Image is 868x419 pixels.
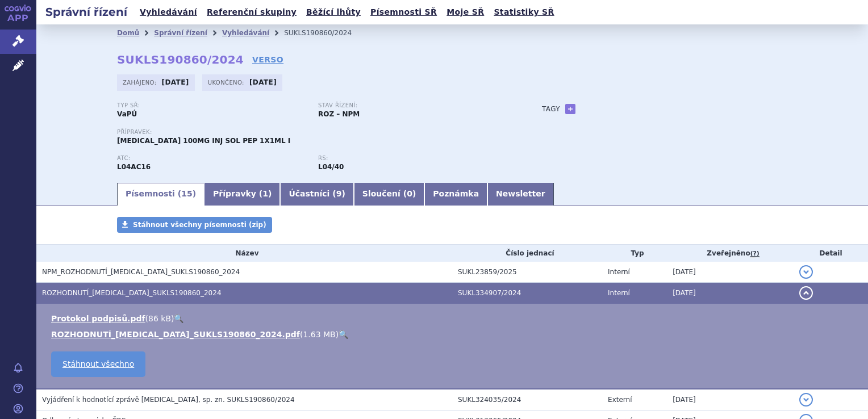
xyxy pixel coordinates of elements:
a: Protokol podpisů.pdf [51,314,145,323]
td: [DATE] [667,389,794,410]
a: Účastníci (9) [280,183,353,206]
a: Statistiky SŘ [490,5,557,20]
span: ROZHODNUTÍ_TREMFYA_SUKLS190860_2024 [42,289,222,297]
span: Externí [608,396,632,404]
a: 🔍 [174,314,183,323]
a: Běžící lhůty [303,5,364,20]
td: SUKL334907/2024 [452,283,602,304]
li: ( ) [51,313,857,324]
a: Moje SŘ [443,5,487,20]
a: 🔍 [339,330,348,339]
li: SUKLS190860/2024 [284,24,366,41]
button: detail [799,265,813,279]
button: detail [799,393,813,407]
td: [DATE] [667,283,794,304]
span: NPM_ROZHODNUTÍ_TREMFYA_SUKLS190860_2024 [42,268,240,276]
p: RS: [318,155,508,162]
span: Vyjádření k hodnotící zprávě TREMFYA, sp. zn. SUKLS190860/2024 [42,396,295,404]
li: ( ) [51,329,857,340]
a: + [565,104,575,114]
a: Poznámka [424,183,487,206]
th: Detail [794,245,868,262]
a: Písemnosti (15) [117,183,205,206]
span: Stáhnout všechny písemnosti (zip) [133,221,266,229]
span: 9 [336,189,342,198]
a: ROZHODNUTÍ_[MEDICAL_DATA]_SUKLS190860_2024.pdf [51,330,300,339]
span: Interní [608,268,630,276]
td: SUKL324035/2024 [452,389,602,410]
strong: ROZ – NPM [318,110,360,118]
span: 15 [181,189,192,198]
td: [DATE] [667,262,794,283]
span: [MEDICAL_DATA] 100MG INJ SOL PEP 1X1ML I [117,137,290,145]
h2: Správní řízení [36,4,136,20]
span: 86 kB [148,314,171,323]
a: Domů [117,29,139,37]
span: Zahájeno: [123,78,158,87]
a: Sloučení (0) [354,183,424,206]
a: Referenční skupiny [203,5,300,20]
a: Stáhnout všechno [51,351,145,377]
span: 1.63 MB [303,330,335,339]
a: Vyhledávání [222,29,269,37]
strong: VaPÚ [117,110,137,118]
strong: [DATE] [162,78,189,86]
span: 0 [407,189,412,198]
a: Stáhnout všechny písemnosti (zip) [117,217,272,233]
a: Přípravky (1) [205,183,280,206]
td: SUKL23859/2025 [452,262,602,283]
strong: SUKLS190860/2024 [117,53,244,66]
h3: Tagy [542,102,560,116]
strong: secukinumab, ixekizumab, brodalumab, guselkumab a risankizumab [318,163,344,171]
span: Interní [608,289,630,297]
span: Ukončeno: [208,78,247,87]
p: ATC: [117,155,307,162]
p: Typ SŘ: [117,102,307,109]
p: Přípravek: [117,129,519,136]
a: Newsletter [487,183,554,206]
strong: [DATE] [249,78,277,86]
a: Písemnosti SŘ [367,5,440,20]
a: VERSO [252,54,283,65]
strong: GUSELKUMAB [117,163,151,171]
th: Typ [602,245,667,262]
span: 1 [262,189,268,198]
button: detail [799,286,813,300]
th: Číslo jednací [452,245,602,262]
p: Stav řízení: [318,102,508,109]
th: Název [36,245,452,262]
th: Zveřejněno [667,245,794,262]
a: Vyhledávání [136,5,201,20]
a: Správní řízení [154,29,207,37]
abbr: (?) [750,250,759,258]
